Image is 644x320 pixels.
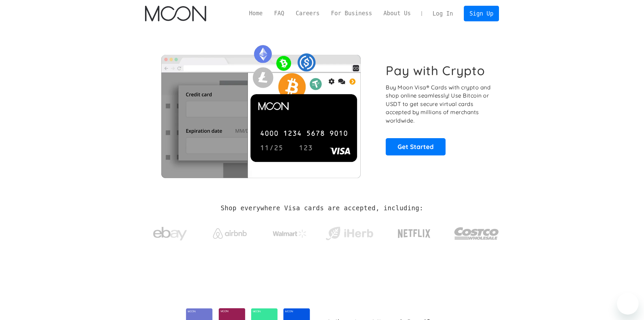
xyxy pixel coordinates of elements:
p: Buy Moon Visa® Cards with crypto and shop online seamlessly! Use Bitcoin or USDT to get secure vi... [386,83,492,125]
a: Netflix [384,218,445,246]
a: FAQ [268,9,290,18]
a: Walmart [264,223,315,241]
img: iHerb [324,225,375,242]
a: Sign Up [464,6,499,21]
a: Home [243,9,268,18]
a: Airbnb [205,221,255,242]
img: Moon Cards let you spend your crypto anywhere Visa is accepted. [145,40,377,178]
a: Costco [454,214,499,250]
h2: Shop everywhere Visa cards are accepted, including: [221,205,423,212]
img: Costco [454,221,499,246]
a: iHerb [324,218,375,246]
a: Get Started [386,138,446,155]
h1: Pay with Crypto [386,63,485,78]
img: Moon Logo [145,6,206,21]
a: ebay [145,216,195,248]
a: home [145,6,206,21]
img: Airbnb [213,228,247,239]
a: Careers [290,9,325,18]
a: For Business [325,9,378,18]
img: Netflix [397,225,431,242]
a: Log In [427,6,459,21]
img: Walmart [273,230,307,238]
iframe: Button to launch messaging window [617,293,639,315]
img: ebay [153,223,187,244]
a: About Us [378,9,416,18]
